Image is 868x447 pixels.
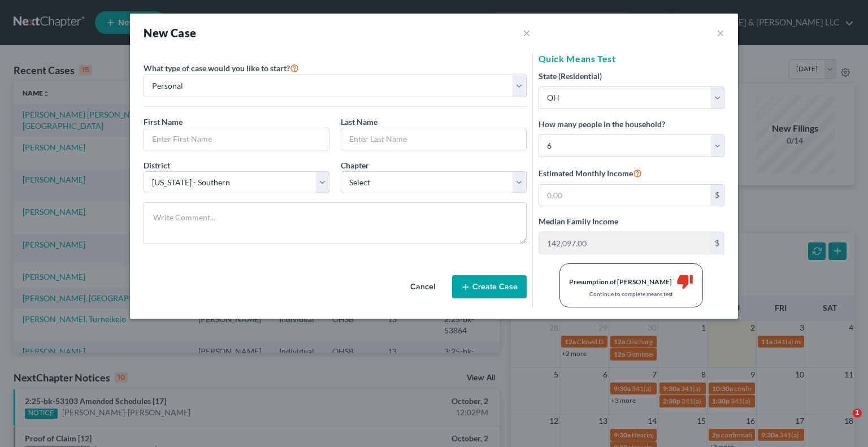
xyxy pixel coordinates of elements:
[539,232,710,254] input: 0.00
[523,25,531,41] button: ×
[398,276,448,298] button: Cancel
[676,273,693,290] i: thumb_down
[853,409,862,418] span: 1
[452,275,527,299] button: Create Case
[539,118,665,130] label: How many people in the household?
[830,409,857,436] iframe: Intercom live chat
[144,128,329,150] input: Enter First Name
[539,185,710,206] input: 0.00
[710,185,724,206] div: $
[539,71,602,81] span: State (Residential)
[569,277,672,287] div: Presumption of [PERSON_NAME]
[539,52,724,66] h5: Quick Means Test
[341,160,369,170] span: Chapter
[539,215,618,227] label: Median Family Income
[717,26,724,40] button: ×
[341,117,377,127] span: Last Name
[539,166,642,180] label: Estimated Monthly Income
[144,160,170,170] span: District
[144,26,196,40] strong: New Case
[144,61,299,75] label: What type of case would you like to start?
[569,290,693,298] div: Continue to complete means test
[144,117,183,127] span: First Name
[710,232,724,254] div: $
[341,128,526,150] input: Enter Last Name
